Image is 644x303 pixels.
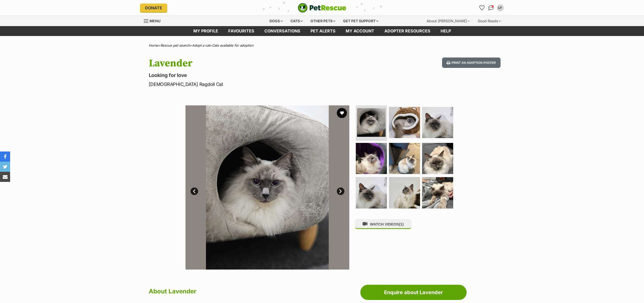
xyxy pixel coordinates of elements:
a: Next [337,187,344,195]
a: Help [435,26,456,36]
a: Enquire about Lavender [360,285,467,300]
div: LY [498,5,503,10]
div: Good Reads [474,16,504,26]
img: Photo of Lavender [185,105,349,270]
button: favourite [337,108,347,118]
a: Favourites [478,4,486,12]
a: Donate [140,4,167,12]
img: Photo of Lavender [349,105,513,270]
img: Photo of Lavender [389,107,420,138]
img: Photo of Lavender [422,107,453,138]
img: Photo of Lavender [422,177,453,208]
button: WATCH VIDEOS(1) [355,219,411,229]
a: My account [341,26,379,36]
div: Dogs [266,16,286,26]
a: Menu [144,16,164,25]
span: Menu [150,19,160,23]
a: Home [149,43,158,47]
div: Cats [287,16,306,26]
p: [DEMOGRAPHIC_DATA] Ragdoll Cat [149,81,363,88]
div: > > > [136,44,508,47]
img: Photo of Lavender [356,143,387,174]
img: Photo of Lavender [389,143,420,174]
a: Rescue pet search [160,43,190,47]
img: Photo of Lavender [356,177,387,208]
a: Adopter resources [379,26,435,36]
p: Looking for love [149,72,363,79]
a: Prev [191,187,198,195]
a: Conversations [487,4,495,12]
div: Get pet support [340,16,382,26]
a: Cats available for adoption [212,43,254,47]
a: PetRescue [298,3,346,13]
img: Photo of Lavender [389,177,420,208]
a: My profile [188,26,223,36]
span: (1) [399,222,404,226]
a: Favourites [223,26,259,36]
button: My account [496,4,504,12]
h1: Lavender [149,58,363,69]
img: logo-cat-932fe2b9b8326f06289b0f2fb663e598f794de774fb13d1741a6617ecf9a85b4.svg [298,3,346,13]
div: About [PERSON_NAME] [423,16,473,26]
ul: Account quick links [478,4,504,12]
img: chat-41dd97257d64d25036548639549fe6c8038ab92f7586957e7f3b1b290dea8141.svg [488,5,494,10]
button: Print an adoption poster [442,58,500,68]
a: conversations [259,26,305,36]
div: Other pets [307,16,339,26]
h2: About Lavender [149,286,358,297]
a: Pet alerts [305,26,341,36]
img: Photo of Lavender [357,108,386,137]
a: Adopt a cat [192,43,210,47]
img: Photo of Lavender [422,143,453,174]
